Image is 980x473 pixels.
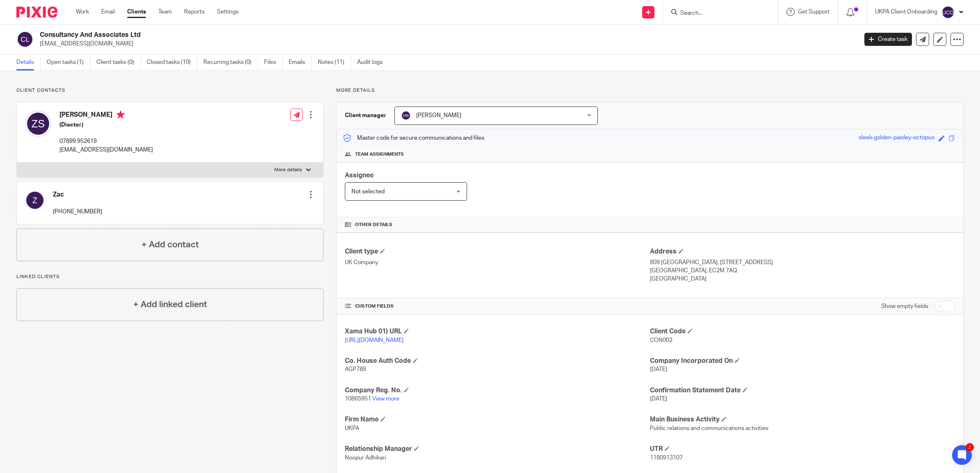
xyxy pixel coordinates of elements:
img: Pixie [16,7,57,18]
div: 2 [966,443,974,451]
span: UKPA [345,425,359,431]
i: Primary [116,111,125,119]
span: AGP789 [345,367,366,372]
a: Files [264,54,283,70]
a: Audit logs [357,54,389,70]
span: 1180913107 [650,455,683,461]
h4: Co. House Auth Code [345,357,650,365]
span: Assignee [345,172,374,179]
p: Linked clients [16,274,324,280]
a: Work [76,8,89,16]
a: Client tasks (0) [96,54,141,70]
h4: + Add contact [141,238,199,251]
img: svg%3E [401,111,411,120]
img: svg%3E [25,111,51,137]
h4: Firm Name [345,415,650,424]
a: Reports [184,8,205,16]
a: [URL][DOMAIN_NAME] [345,337,403,343]
h4: Company Reg. No. [345,386,650,395]
p: [PHONE_NUMBER] [53,208,102,216]
p: [EMAIL_ADDRESS][DOMAIN_NAME] [40,40,852,48]
p: 07899 952619 [59,137,153,145]
h4: Main Business Activity [650,415,955,424]
a: Clients [127,8,146,16]
span: Other details [355,222,392,228]
img: svg%3E [941,6,955,19]
label: Show empty fields [881,302,928,310]
a: Notes (11) [318,54,351,70]
p: Master code for secure communications and files [343,134,484,142]
h4: Relationship Manager [345,445,650,453]
img: svg%3E [25,190,45,210]
span: Get Support [798,9,830,15]
h4: Address [650,247,955,256]
span: 10865951 [345,396,371,402]
div: sleek-golden-paisley-octopus [859,134,934,143]
span: CON002 [650,337,672,343]
span: Noopur Adhikari [345,455,386,461]
h4: Xama Hub 01) URL [345,327,650,336]
p: UKPA Client Onboarding [875,8,937,16]
input: Search [679,10,753,17]
p: [EMAIL_ADDRESS][DOMAIN_NAME] [59,146,153,154]
span: [DATE] [650,367,667,372]
a: Details [16,54,41,70]
span: Public relations and communications activities [650,425,768,431]
p: [GEOGRAPHIC_DATA] [650,275,955,283]
h4: + Add linked client [133,298,207,311]
p: Client contacts [16,87,324,94]
a: Emails [289,54,312,70]
h2: Consultancy And Associates Ltd [40,31,690,39]
h4: Confirmation Statement Date [650,386,955,395]
img: svg%3E [16,31,34,48]
a: Recurring tasks (0) [203,54,258,70]
span: [DATE] [650,396,667,402]
a: Settings [217,8,239,16]
p: 809 [GEOGRAPHIC_DATA], [STREET_ADDRESS] [650,258,955,267]
a: View more [372,396,399,402]
p: [GEOGRAPHIC_DATA], EC2M 7AQ [650,267,955,275]
a: Create task [864,33,912,46]
h3: Client manager [345,111,386,120]
h5: (Diector) [59,121,153,129]
span: [PERSON_NAME] [416,113,461,118]
h4: [PERSON_NAME] [59,111,153,121]
h4: UTR [650,445,955,453]
a: Closed tasks (10) [147,54,197,70]
a: Team [158,8,172,16]
p: More details [336,87,964,94]
a: Open tasks (1) [47,54,90,70]
h4: Company Incorporated On [650,357,955,365]
p: More details [274,167,302,173]
h4: Client Code [650,327,955,336]
a: Email [101,8,115,16]
p: UK Company [345,258,650,267]
h4: Zac [53,190,102,199]
span: Not selected [351,189,385,195]
span: Team assignments [355,151,404,158]
h4: CUSTOM FIELDS [345,303,650,310]
h4: Client type [345,247,650,256]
